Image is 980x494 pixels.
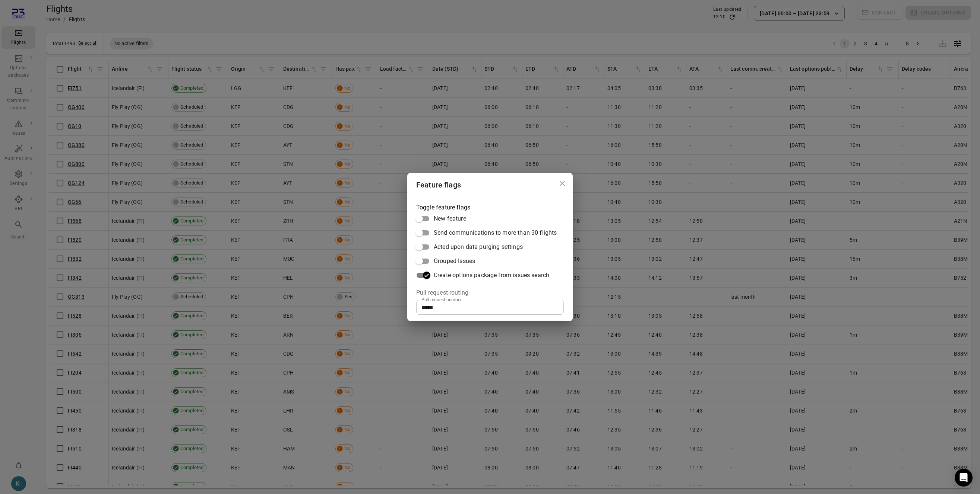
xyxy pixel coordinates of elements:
[955,469,973,487] div: Open Intercom Messenger
[421,296,462,303] label: Pull request number
[434,243,523,251] span: Acted upon data purging settings
[416,203,470,212] legend: Toggle feature flags
[416,288,468,297] legend: Pull request routing
[555,176,570,191] button: Close dialog
[434,257,475,266] span: Grouped Issues
[434,271,549,280] span: Create options package from issues search
[434,228,557,237] span: Send communications to more than 30 flights
[407,173,573,197] h2: Feature flags
[434,214,466,223] span: New feature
